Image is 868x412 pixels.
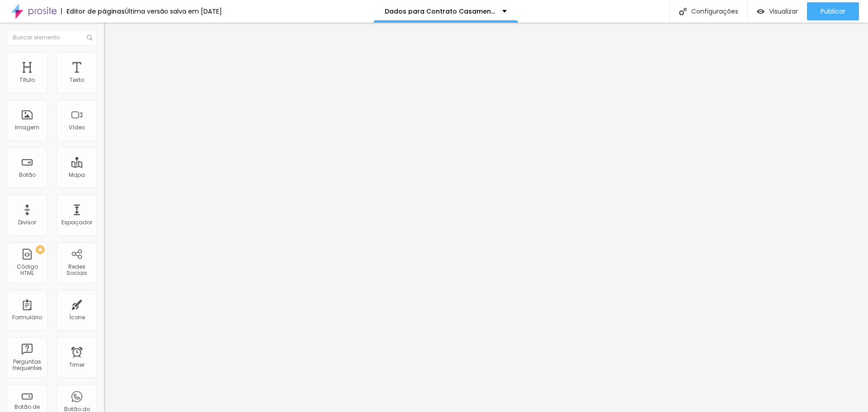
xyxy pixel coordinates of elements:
div: Imagem [15,124,39,131]
div: Ícone [69,314,85,321]
p: Dados para Contrato Casamento [385,8,495,14]
div: Perguntas frequentes [9,359,45,372]
div: Código HTML [9,264,45,277]
div: Divisor [18,219,36,226]
button: Publicar [807,2,859,20]
div: Vídeo [69,124,85,131]
img: view-1.svg [757,8,764,15]
input: Buscar elemento [7,29,97,46]
span: Visualizar [769,8,798,15]
button: Visualizar [748,2,807,20]
div: Mapa [69,172,85,178]
div: Editor de páginas [61,8,125,14]
div: Espaçador [61,219,92,226]
span: Publicar [821,8,845,15]
div: Redes Sociais [59,264,94,277]
img: Icone [679,8,687,15]
div: Última versão salva em [DATE] [125,8,222,14]
div: Timer [69,362,85,368]
div: Formulário [12,314,42,321]
div: Título [19,77,35,83]
img: Icone [87,35,92,40]
div: Botão [19,172,36,178]
div: Texto [70,77,84,83]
